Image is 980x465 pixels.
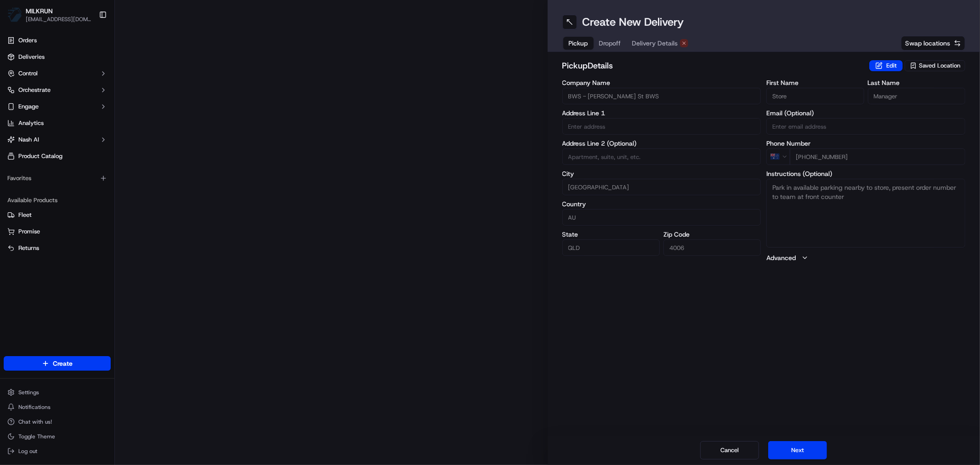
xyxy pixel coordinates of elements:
[868,79,965,86] label: Last Name
[18,36,37,45] span: Orders
[562,88,761,104] input: Enter company name
[766,110,965,116] label: Email (Optional)
[4,33,111,48] a: Orders
[4,193,111,208] div: Available Products
[868,88,965,104] input: Enter last name
[4,99,111,114] button: Engage
[562,179,761,195] input: Enter city
[18,136,39,144] span: Nash AI
[562,170,761,177] label: City
[7,227,107,236] a: Promise
[562,231,660,238] label: State
[18,227,40,236] span: Promise
[790,148,965,165] input: Enter phone number
[632,39,678,48] span: Delivery Details
[4,149,111,164] a: Product Catalog
[4,445,111,458] button: Log out
[18,152,62,160] span: Product Catalog
[4,132,111,147] button: Nash AI
[599,39,621,48] span: Dropoff
[4,4,95,26] button: MILKRUNMILKRUN[EMAIL_ADDRESS][DOMAIN_NAME]
[7,7,22,22] img: MILKRUN
[18,244,39,252] span: Returns
[4,171,111,186] div: Favorites
[768,441,827,459] button: Next
[905,59,965,72] button: Saved Location
[562,118,761,135] input: Enter address
[18,389,39,396] span: Settings
[663,231,761,238] label: Zip Code
[562,59,864,72] h2: pickup Details
[18,448,37,455] span: Log out
[583,15,684,29] h1: Create New Delivery
[4,356,111,371] button: Create
[4,401,111,414] button: Notifications
[4,116,111,130] a: Analytics
[18,102,39,111] span: Engage
[18,403,51,411] span: Notifications
[4,241,111,255] button: Returns
[4,208,111,222] button: Fleet
[766,170,965,177] label: Instructions (Optional)
[869,60,903,71] button: Edit
[18,69,38,78] span: Control
[7,244,107,252] a: Returns
[7,211,107,219] a: Fleet
[4,386,111,399] button: Settings
[905,39,950,48] span: Swap locations
[562,79,761,86] label: Company Name
[4,66,111,81] button: Control
[766,140,965,147] label: Phone Number
[18,418,52,425] span: Chat with us!
[26,16,91,23] button: [EMAIL_ADDRESS][DOMAIN_NAME]
[4,83,111,97] button: Orchestrate
[26,6,53,16] button: MILKRUN
[562,201,761,207] label: Country
[18,433,55,440] span: Toggle Theme
[700,441,759,459] button: Cancel
[18,119,44,127] span: Analytics
[18,211,32,219] span: Fleet
[919,62,960,70] span: Saved Location
[4,415,111,428] button: Chat with us!
[766,88,864,104] input: Enter first name
[53,359,73,368] span: Create
[18,53,45,61] span: Deliveries
[562,148,761,165] input: Apartment, suite, unit, etc.
[766,253,965,262] button: Advanced
[901,36,965,51] button: Swap locations
[562,140,761,147] label: Address Line 2 (Optional)
[4,224,111,239] button: Promise
[766,118,965,135] input: Enter email address
[766,79,864,86] label: First Name
[562,239,660,256] input: Enter state
[18,86,51,94] span: Orchestrate
[663,239,761,256] input: Enter zip code
[569,39,588,48] span: Pickup
[766,179,965,248] textarea: Park in available parking nearby to store, present order number to team at front counter
[4,50,111,64] a: Deliveries
[562,110,761,116] label: Address Line 1
[562,209,761,226] input: Enter country
[766,253,796,262] label: Advanced
[4,430,111,443] button: Toggle Theme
